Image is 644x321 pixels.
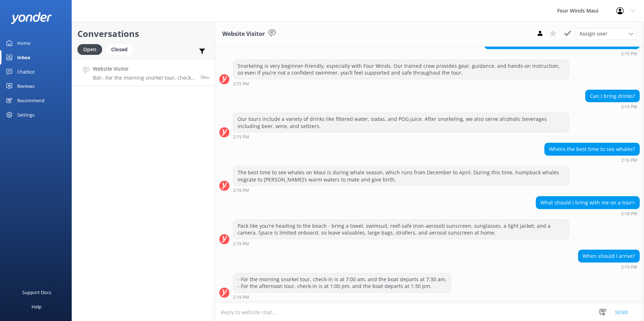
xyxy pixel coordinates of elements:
[233,295,249,299] strong: 2:19 PM
[77,45,106,53] a: Open
[11,12,52,24] img: yonder-white-logo.png
[621,212,637,216] strong: 2:18 PM
[233,113,569,132] div: Our tours include a variety of drinks like filtered water, sodas, and POG juice. After snorkeling...
[233,188,249,193] strong: 2:16 PM
[578,250,639,262] div: When should I arrive?
[233,220,569,239] div: Pack like you're heading to the beach - bring a towel, swimsuit, reef-safe (non-aerosol) sunscree...
[17,36,30,50] div: Home
[233,188,569,193] div: Sep 05 2025 02:16pm (UTC -10:00) Pacific/Honolulu
[233,60,569,79] div: Snorkeling is very beginner-friendly, especially with Four Winds. Our trained crew provides gear,...
[233,273,451,292] div: - For the morning snorkel tour, check-in is at 7:00 am, and the boat departs at 7:30 am. - For th...
[93,75,195,81] p: Bot: - For the morning snorkel tour, check-in is at 7:00 am, and the boat departs at 7:30 am. - F...
[17,79,34,93] div: Reviews
[17,93,44,108] div: Recommend
[233,242,249,246] strong: 2:19 PM
[578,264,640,269] div: Sep 05 2025 02:19pm (UTC -10:00) Pacific/Honolulu
[621,265,637,269] strong: 2:19 PM
[621,105,637,109] strong: 2:15 PM
[484,51,640,56] div: Sep 05 2025 02:15pm (UTC -10:00) Pacific/Honolulu
[233,166,569,185] div: The best time to see whales on Maui is during whale season, which runs from December to April. Du...
[77,27,209,41] h2: Conversations
[106,45,137,53] a: Closed
[200,74,209,80] span: Sep 05 2025 02:19pm (UTC -10:00) Pacific/Honolulu
[585,104,640,109] div: Sep 05 2025 02:15pm (UTC -10:00) Pacific/Honolulu
[233,81,569,86] div: Sep 05 2025 02:15pm (UTC -10:00) Pacific/Honolulu
[106,44,133,55] div: Closed
[222,29,265,39] h3: Website Visitor
[545,143,639,155] div: Whens the best time to see whales?
[586,90,639,102] div: Can I bring drinks?
[536,211,640,216] div: Sep 05 2025 02:18pm (UTC -10:00) Pacific/Honolulu
[536,197,639,209] div: What should I bring with me on a tour>
[77,44,102,55] div: Open
[93,65,195,73] h4: Website Visitor
[621,52,637,56] strong: 2:15 PM
[233,241,569,246] div: Sep 05 2025 02:19pm (UTC -10:00) Pacific/Honolulu
[579,30,607,38] span: Assign user
[72,59,215,86] a: Website VisitorBot:- For the morning snorkel tour, check-in is at 7:00 am, and the boat departs a...
[576,28,637,39] div: Assign User
[17,108,34,122] div: Settings
[544,157,640,162] div: Sep 05 2025 02:16pm (UTC -10:00) Pacific/Honolulu
[22,285,51,299] div: Support Docs
[32,299,42,314] div: Help
[233,134,569,139] div: Sep 05 2025 02:15pm (UTC -10:00) Pacific/Honolulu
[17,65,35,79] div: Chatbot
[621,158,637,162] strong: 2:16 PM
[233,82,249,86] strong: 2:15 PM
[233,294,451,299] div: Sep 05 2025 02:19pm (UTC -10:00) Pacific/Honolulu
[233,135,249,139] strong: 2:15 PM
[17,50,30,65] div: Inbox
